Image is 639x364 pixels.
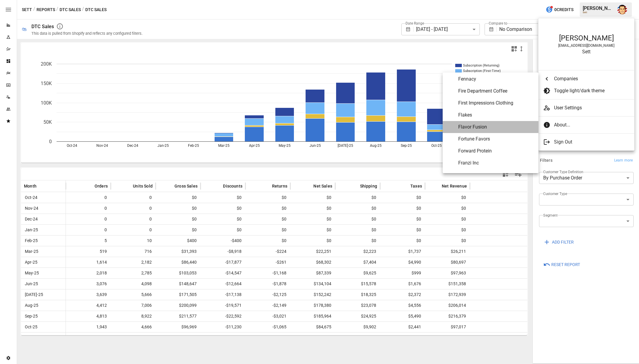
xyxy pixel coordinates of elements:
[458,99,534,107] span: First Impressions Clothing
[554,121,629,129] span: About...
[544,43,628,48] div: [EMAIL_ADDRESS][DOMAIN_NAME]
[458,87,534,95] span: Fire Department Coffee
[458,147,534,155] span: Forward Protein
[458,135,534,143] span: Fortune Favors
[544,49,628,55] div: Sett
[458,111,534,119] span: Flakes
[458,159,534,167] span: Franzi Inc
[554,104,629,111] span: User Settings
[554,138,629,146] span: Sign Out
[544,34,628,42] div: [PERSON_NAME]
[458,75,534,83] span: Fennacy
[554,75,629,82] span: Companies
[458,123,534,131] span: Flavor Fusion
[554,87,629,94] span: Toggle light/dark theme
